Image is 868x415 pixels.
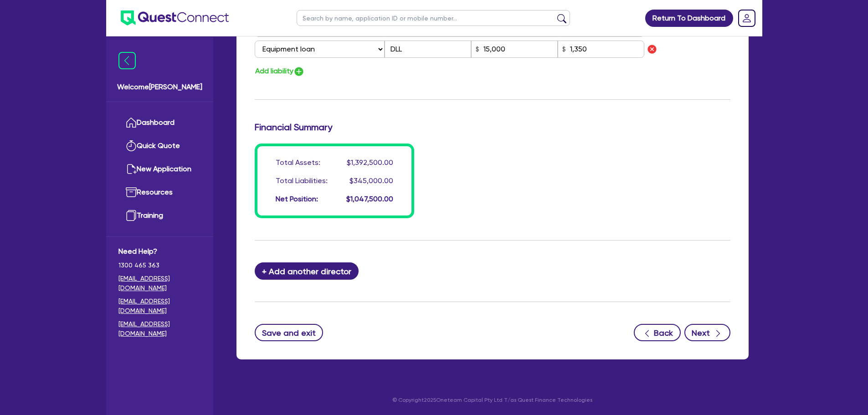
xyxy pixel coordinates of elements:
[276,175,328,186] div: Total Liabilities:
[349,176,393,185] span: $345,000.00
[558,41,644,58] input: Monthly Repayment
[118,274,201,293] a: [EMAIL_ADDRESS][DOMAIN_NAME]
[121,10,229,26] img: quest-connect-logo-blue
[118,297,201,316] a: [EMAIL_ADDRESS][DOMAIN_NAME]
[230,396,755,404] p: © Copyright 2025 Oneteam Capital Pty Ltd T/as Quest Finance Technologies
[126,187,137,198] img: resources
[126,164,137,174] img: new-application
[126,210,137,221] img: training
[118,246,201,257] span: Need Help?
[297,10,570,26] input: Search by name, application ID or mobile number...
[471,41,558,58] input: Balance / Credit Limit
[126,140,137,151] img: quick-quote
[118,111,201,134] a: Dashboard
[255,122,730,133] h3: Financial Summary
[118,181,201,204] a: Resources
[118,319,201,338] a: [EMAIL_ADDRESS][DOMAIN_NAME]
[118,204,201,227] a: Training
[735,6,759,30] a: Dropdown toggle
[118,52,136,69] img: icon-menu-close
[117,82,202,92] span: Welcome [PERSON_NAME]
[118,261,201,270] span: 1300 465 363
[347,158,393,167] span: $1,392,500.00
[634,324,681,341] button: Back
[684,324,730,341] button: Next
[255,262,359,280] button: + Add another director
[118,158,201,181] a: New Application
[385,41,471,58] input: Lender Name
[647,44,657,55] img: icon remove asset liability
[293,66,304,77] img: icon-add
[276,157,320,168] div: Total Assets:
[276,194,318,205] div: Net Position:
[255,65,305,77] button: Add liability
[255,324,324,341] button: Save and exit
[118,134,201,158] a: Quick Quote
[645,10,733,27] a: Return To Dashboard
[346,195,393,203] span: $1,047,500.00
